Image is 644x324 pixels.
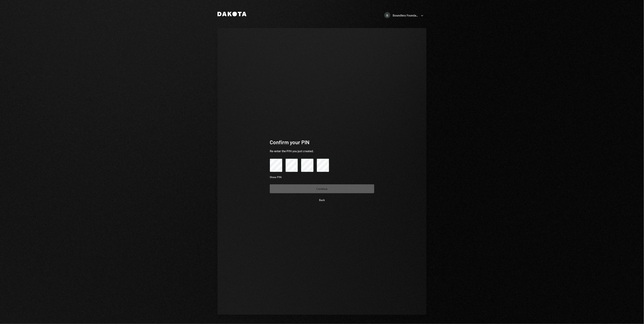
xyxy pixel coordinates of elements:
input: pin code 1 of 4 [270,159,282,172]
div: Confirm your PIN [270,139,374,146]
div: B [384,12,390,18]
button: Show PIN [270,175,281,179]
input: pin code 4 of 4 [317,159,329,172]
div: Re-enter the PIN you just created. [270,149,374,153]
input: pin code 3 of 4 [301,159,314,172]
input: pin code 2 of 4 [285,159,298,172]
div: Boundless Founda... [393,13,418,17]
button: Back [270,195,374,204]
